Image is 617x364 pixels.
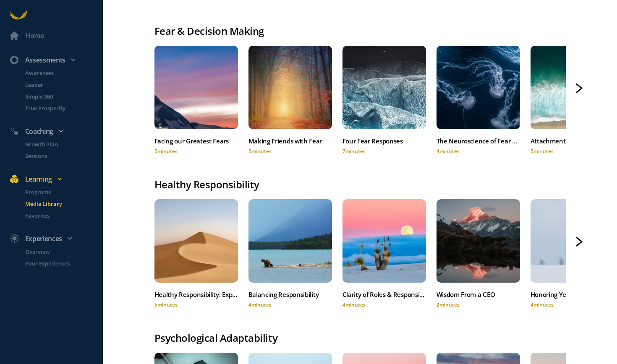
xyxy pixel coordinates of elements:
div: 4 minutes [248,301,332,308]
div: 2 minutes [437,301,520,308]
div: Psychological Adaptability [154,330,566,346]
a: Your Experiences [15,259,103,268]
div: 5 minutes [248,148,332,155]
p: Growth Plan [25,140,101,148]
p: Leader [25,81,101,89]
div: 5 minutes [154,301,238,308]
a: Growth Plan [15,140,103,148]
div: 5 minutes [154,148,238,155]
p: Programs [25,188,101,196]
p: Awareness [25,69,101,77]
a: Media Library [15,200,103,208]
div: Making Friends with Fear [248,135,332,146]
a: Simple 360 [15,92,103,101]
div: Honoring Yes' and No's [531,289,614,300]
div: Learning [5,174,106,185]
div: Experiences [5,233,106,244]
div: The Neuroscience of Fear and Decision Making [437,135,520,146]
div: Fear & Decision Making [154,23,566,39]
p: Simple 360 [25,92,101,101]
div: 5 minutes [531,148,614,155]
p: Sessions [25,152,101,160]
div: Healthy Responsibility [154,177,566,192]
a: Overview [15,247,103,256]
div: Assessments [5,55,106,65]
p: Media Library [25,200,101,208]
div: 4 minutes [342,301,426,308]
a: Programs [15,188,103,196]
p: Your Experiences [25,259,101,268]
div: Balancing Responsibility [248,289,332,300]
div: 7 minutes [342,148,426,155]
a: Sessions [15,152,103,160]
p: Favorites [25,211,101,220]
a: Leader [15,81,103,89]
div: Clarity of Roles & Responsibilities [342,289,426,300]
p: Overview [25,247,101,256]
p: True Prosperity [25,104,101,112]
div: Attachments : Decision- Making [531,135,614,146]
div: Facing our Greatest Fears [154,135,238,146]
div: Home [25,30,44,41]
a: Awareness [15,69,103,77]
div: Four Fear Responses [342,135,426,146]
div: 4 minutes [437,148,520,155]
div: Wisdom From a CEO [437,289,520,300]
div: 4 minutes [531,301,614,308]
div: Healthy Responsibility: Exploring Our Resistance To Support [154,289,238,300]
a: Favorites [15,211,103,220]
a: True Prosperity [15,104,103,112]
div: Coaching [5,126,106,137]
